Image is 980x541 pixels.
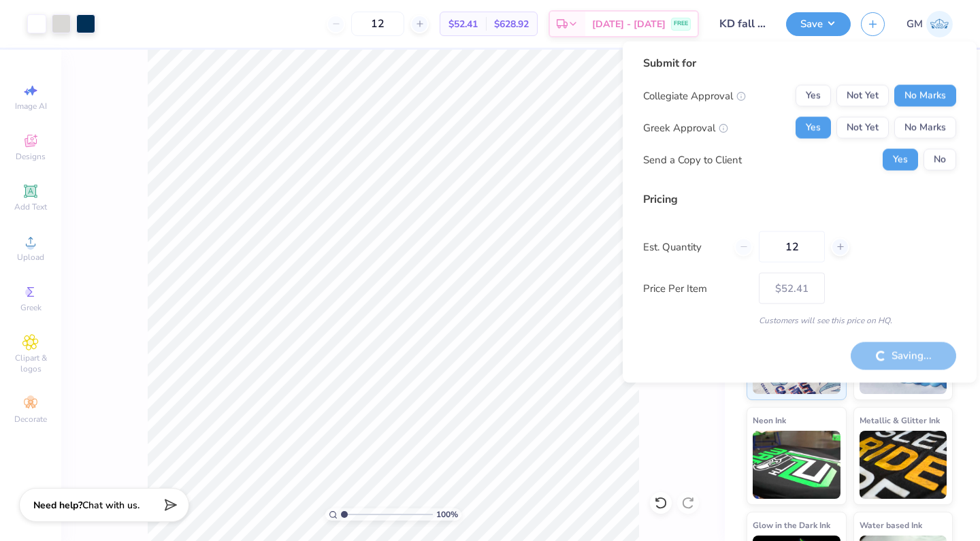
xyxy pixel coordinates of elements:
img: Neon Ink [753,431,840,499]
img: Gemma Mowatt [926,11,953,37]
button: No Marks [894,117,956,139]
button: Not Yet [836,85,889,107]
button: Yes [796,117,831,139]
label: Est. Quantity [643,239,724,255]
span: FREE [674,19,688,29]
input: – – [351,12,404,36]
input: Untitled Design [709,10,776,37]
button: No Marks [894,85,956,107]
a: GM [906,11,953,37]
span: Designs [16,151,46,162]
span: Neon Ink [753,413,786,427]
span: $628.92 [494,17,529,31]
div: Submit for [643,55,956,71]
span: Glow in the Dark Ink [753,518,830,532]
input: – – [759,231,825,263]
button: Yes [883,149,918,171]
strong: Need help? [33,499,82,512]
img: Metallic & Glitter Ink [860,431,947,499]
span: Image AI [15,101,47,112]
span: Add Text [14,201,47,212]
span: Greek [20,302,42,313]
label: Price Per Item [643,280,749,296]
span: Metallic & Glitter Ink [860,413,940,427]
button: Save [786,12,851,36]
span: Decorate [14,414,47,425]
div: Collegiate Approval [643,88,746,103]
button: No [924,149,956,171]
button: Yes [796,85,831,107]
span: Water based Ink [860,518,922,532]
span: 100 % [436,508,458,521]
span: $52.41 [448,17,478,31]
div: Send a Copy to Client [643,152,742,167]
div: Pricing [643,191,956,208]
span: [DATE] - [DATE] [592,17,666,31]
span: Chat with us. [82,499,140,512]
span: Upload [17,252,44,263]
div: Customers will see this price on HQ. [643,314,956,327]
button: Not Yet [836,117,889,139]
span: GM [906,16,923,32]
div: Greek Approval [643,120,728,135]
span: Clipart & logos [7,353,54,374]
